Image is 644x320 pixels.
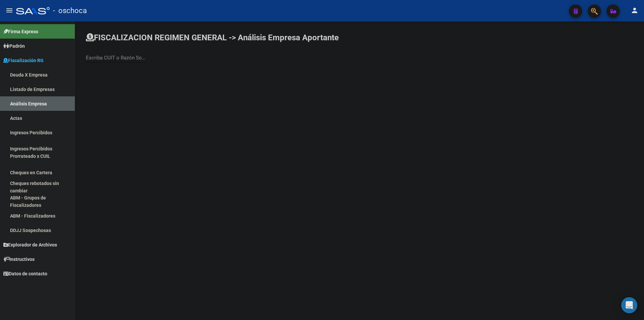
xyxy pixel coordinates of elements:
div: Open Intercom Messenger [621,297,637,313]
mat-icon: person [631,6,639,14]
h1: FISCALIZACION REGIMEN GENERAL -> Análisis Empresa Aportante [86,32,339,43]
span: Instructivos [3,256,35,263]
span: Datos de contacto [3,270,47,277]
span: - oschoca [53,3,87,18]
span: Fiscalización RG [3,57,44,64]
mat-icon: menu [5,6,13,14]
span: Firma Express [3,28,38,35]
span: Padrón [3,42,25,50]
span: Explorador de Archivos [3,241,57,248]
